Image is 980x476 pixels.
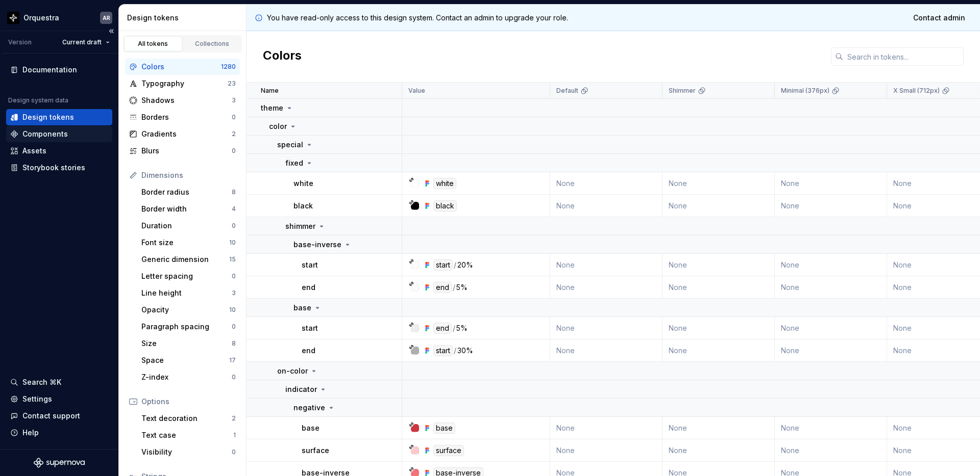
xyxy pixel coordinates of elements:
p: white [293,178,313,189]
a: Z-index0 [137,369,240,385]
a: Supernova Logo [34,458,85,468]
td: None [663,339,775,362]
a: Size8 [137,335,240,352]
a: Gradients2 [125,126,240,142]
button: Help [6,425,112,441]
td: None [775,172,887,195]
a: Typography23 [125,75,240,92]
td: None [550,339,663,362]
td: None [550,254,663,276]
a: Visibility0 [137,444,240,460]
td: None [775,276,887,299]
p: start [302,323,318,333]
div: 30% [457,345,473,356]
p: fixed [285,158,303,168]
div: Contact support [22,411,80,421]
div: Opacity [141,305,229,315]
div: 4 [232,205,236,213]
p: on-color [277,366,308,376]
div: 3 [232,96,236,104]
button: Search ⌘K [6,374,112,390]
div: end [433,323,452,334]
div: AR [103,14,110,22]
div: Blurs [141,146,232,156]
p: surface [302,445,329,456]
div: / [453,323,455,334]
td: None [663,276,775,299]
div: surface [433,445,464,456]
div: 0 [232,448,236,456]
p: shimmer [285,221,315,231]
div: black [433,200,457,211]
a: Documentation [6,62,112,78]
td: None [550,417,663,439]
a: Duration0 [137,218,240,234]
div: end [433,282,452,293]
td: None [550,195,663,217]
p: Value [408,87,425,95]
button: Contact support [6,408,112,424]
a: Line height3 [137,285,240,301]
div: 10 [229,239,236,247]
td: None [663,439,775,462]
div: 0 [232,323,236,331]
div: Components [22,129,68,139]
a: Border radius8 [137,184,240,200]
button: Current draft [58,35,114,49]
div: Options [141,396,236,407]
div: All tokens [128,40,179,48]
div: start [433,259,453,271]
a: Design tokens [6,109,112,125]
span: Current draft [62,38,102,46]
p: You have read-only access to this design system. Contact an admin to upgrade your role. [267,13,568,23]
div: Colors [141,62,221,72]
span: Contact admin [913,13,965,23]
p: Default [556,87,578,95]
p: base-inverse [293,240,341,250]
div: Assets [22,146,46,156]
div: Dimensions [141,170,236,180]
button: OrquestraAR [2,7,116,29]
div: Orquestra [23,13,59,23]
div: Visibility [141,447,232,457]
div: Generic dimension [141,254,229,265]
a: Storybook stories [6,160,112,176]
p: Name [261,87,279,95]
div: white [433,178,456,189]
a: Text case1 [137,427,240,443]
div: 0 [232,373,236,381]
td: None [550,317,663,339]
img: 2d16a307-6340-4442-b48d-ad77c5bc40e7.png [7,12,19,24]
a: Text decoration2 [137,410,240,427]
p: theme [261,103,283,113]
div: / [454,345,456,356]
a: Blurs0 [125,143,240,159]
div: Font size [141,237,229,248]
td: None [550,172,663,195]
td: None [775,439,887,462]
a: Paragraph spacing0 [137,319,240,335]
td: None [775,254,887,276]
div: Typography [141,78,228,89]
div: Collections [187,40,238,48]
div: Text case [141,430,233,440]
div: Size [141,338,232,349]
a: Opacity10 [137,302,240,318]
div: Space [141,355,229,365]
td: None [775,417,887,439]
td: None [663,254,775,276]
div: Border radius [141,187,232,197]
td: None [550,439,663,462]
p: end [302,282,315,293]
a: Contact admin [906,9,972,27]
div: 5% [456,323,468,334]
div: 0 [232,222,236,230]
div: Help [22,428,39,438]
div: Letter spacing [141,271,232,281]
a: Assets [6,143,112,159]
div: 0 [232,113,236,121]
p: base [302,423,320,433]
a: Generic dimension15 [137,251,240,268]
p: X Small (712px) [893,87,940,95]
h2: Colors [263,47,302,66]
